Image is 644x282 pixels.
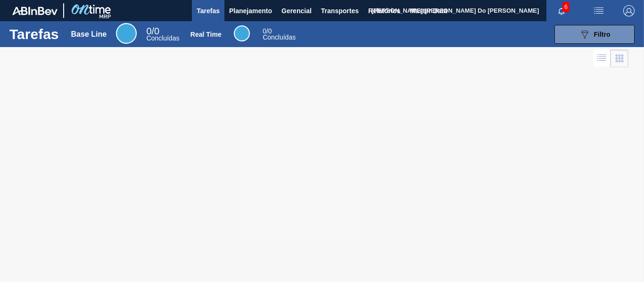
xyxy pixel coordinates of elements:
[263,33,296,41] span: Concluídas
[146,26,159,36] span: / 0
[12,7,58,15] img: TNhmsLtSVTkK8tSr43FrP2fwEKptu5GPRR3wAAAABJRU5ErkJggg==
[594,31,611,38] span: Filtro
[197,5,220,16] span: Tarefas
[546,4,577,17] button: Notificações
[263,28,296,40] div: Real Time
[321,5,359,16] span: Transportes
[263,27,266,35] span: 0
[9,29,59,40] h1: Tarefas
[554,25,635,44] button: Filtro
[146,27,179,41] div: Base Line
[146,26,151,36] span: 0
[71,30,107,39] div: Base Line
[263,27,272,35] span: / 0
[593,5,604,16] img: userActions
[368,5,400,16] span: Relatórios
[562,2,570,12] span: 6
[116,23,137,44] div: Base Line
[623,5,635,16] img: Logout
[146,34,179,42] span: Concluídas
[190,31,222,38] div: Real Time
[229,5,272,16] span: Planejamento
[281,5,312,16] span: Gerencial
[234,25,250,41] div: Real Time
